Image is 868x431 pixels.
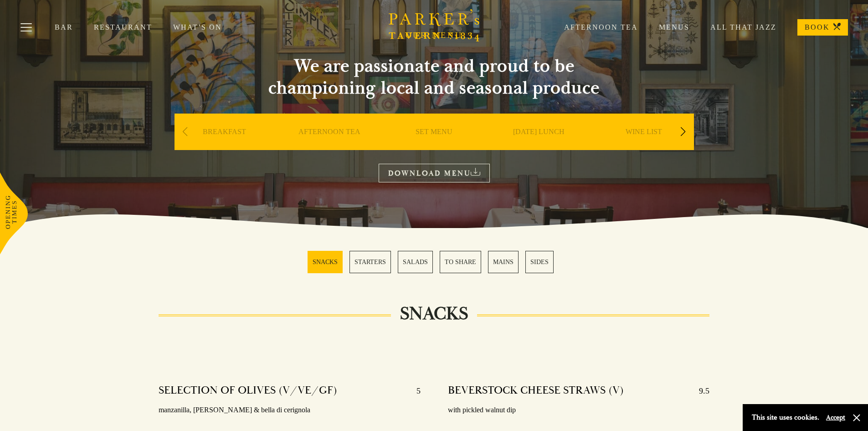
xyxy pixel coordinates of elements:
p: 5 [407,384,421,398]
div: 1 / 9 [175,114,275,177]
p: This site uses cookies. [752,411,819,424]
a: 1 / 6 [308,251,343,273]
a: 4 / 6 [440,251,481,273]
div: 3 / 9 [384,114,484,177]
div: 2 / 9 [279,114,380,177]
div: Previous slide [179,122,191,142]
a: BREAKFAST [203,127,246,164]
a: DOWNLOAD MENU [379,164,490,182]
a: 2 / 6 [349,251,391,273]
div: 5 / 9 [594,114,694,177]
a: [DATE] LUNCH [513,127,565,164]
div: Next slide [677,122,689,142]
a: WINE LIST [626,127,662,164]
a: AFTERNOON TEA [298,127,360,164]
h4: SELECTION OF OLIVES (V/VE/GF) [159,384,337,398]
a: 3 / 6 [398,251,433,273]
h4: BEVERSTOCK CHEESE STRAWS (V) [448,384,624,398]
h2: We are passionate and proud to be championing local and seasonal produce [252,55,616,99]
a: 6 / 6 [525,251,554,273]
p: manzanilla, [PERSON_NAME] & bella di cerignola [159,404,421,417]
button: Accept [826,413,845,422]
button: Close and accept [852,413,861,422]
div: 4 / 9 [489,114,589,177]
p: with pickled walnut dip [448,404,710,417]
a: 5 / 6 [488,251,519,273]
p: 9.5 [690,384,709,398]
h2: SNACKS [391,303,477,325]
a: SET MENU [416,127,452,164]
